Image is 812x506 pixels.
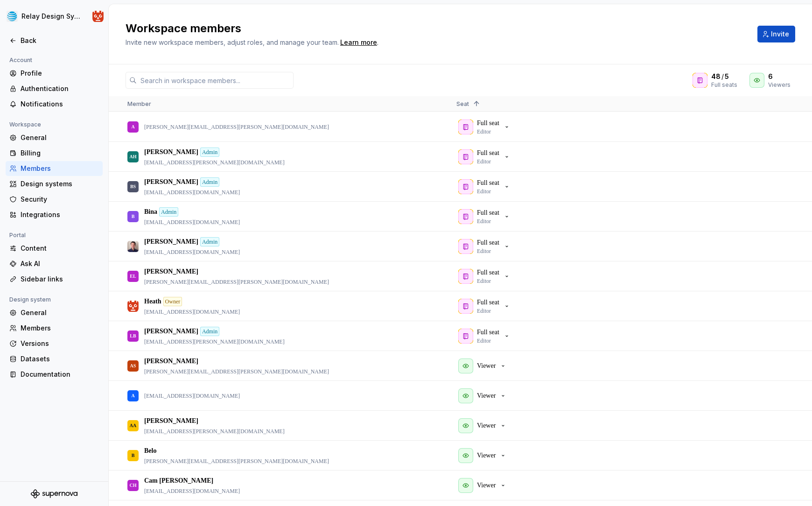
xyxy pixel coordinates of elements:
[131,118,134,136] div: A
[477,307,491,315] p: Editor
[340,38,377,47] a: Learn more
[771,29,789,39] span: Invite
[456,416,511,435] button: Viewer
[144,476,213,485] p: Cam [PERSON_NAME]
[711,81,738,89] div: Full seats
[456,476,511,495] button: Viewer
[6,305,103,320] a: General
[477,451,496,460] p: Viewer
[130,148,137,166] div: AH
[163,297,182,306] div: Owner
[456,237,514,256] button: Full seatEditor
[456,177,514,196] button: Full seatEditor
[144,428,285,435] p: [EMAIL_ADDRESS][PERSON_NAME][DOMAIN_NAME]
[21,179,99,189] div: Design systems
[144,189,240,196] p: [EMAIL_ADDRESS][DOMAIN_NAME]
[477,421,496,430] p: Viewer
[6,321,103,336] a: Members
[477,247,491,255] p: Editor
[144,237,198,246] p: [PERSON_NAME]
[456,357,511,375] button: Viewer
[456,297,514,316] button: Full seatEditor
[144,368,329,375] p: [PERSON_NAME][EMAIL_ADDRESS][PERSON_NAME][DOMAIN_NAME]
[456,387,511,405] button: Viewer
[200,237,219,246] div: Admin
[21,244,99,253] div: Content
[456,100,469,107] span: Seat
[6,146,103,161] a: Billing
[144,159,285,166] p: [EMAIL_ADDRESS][PERSON_NAME][DOMAIN_NAME]
[6,176,103,191] a: Design systems
[144,248,240,256] p: [EMAIL_ADDRESS][DOMAIN_NAME]
[31,489,77,499] svg: Supernova Logo
[6,230,29,241] div: Portal
[144,357,198,366] p: [PERSON_NAME]
[144,487,240,495] p: [EMAIL_ADDRESS][DOMAIN_NAME]
[6,351,103,366] a: Datasets
[144,297,161,306] p: Heath
[144,207,157,217] p: Bina
[477,218,491,225] p: Editor
[144,267,198,276] p: [PERSON_NAME]
[6,192,103,207] a: Security
[7,11,18,22] img: 25159035-79e5-4ffd-8a60-56b794307018.png
[127,301,139,312] img: Heath
[144,177,198,187] p: [PERSON_NAME]
[757,26,795,42] button: Invite
[131,387,134,405] div: A
[711,72,738,81] div: /
[6,336,103,351] a: Versions
[137,72,294,89] input: Search in workspace members...
[477,391,496,401] p: Viewer
[21,274,99,284] div: Sidebar links
[130,327,136,345] div: LB
[132,446,135,464] div: B
[477,128,491,135] p: Editor
[477,188,491,195] p: Editor
[477,337,491,344] p: Editor
[21,210,99,219] div: Integrations
[130,267,136,285] div: EL
[21,195,99,204] div: Security
[6,161,103,176] a: Members
[6,294,55,305] div: Design system
[456,118,514,136] button: Full seatEditor
[200,148,219,157] div: Admin
[456,446,511,465] button: Viewer
[130,177,136,196] div: BS
[6,256,103,271] a: Ask AI
[21,12,81,21] div: Relay Design System
[477,238,499,247] p: Full seat
[144,416,198,426] p: [PERSON_NAME]
[144,148,198,157] p: [PERSON_NAME]
[21,99,99,109] div: Notifications
[21,339,99,348] div: Versions
[21,308,99,317] div: General
[144,446,156,456] p: Belo
[6,130,103,145] a: General
[144,218,240,226] p: [EMAIL_ADDRESS][DOMAIN_NAME]
[456,267,514,286] button: Full seatEditor
[456,327,514,345] button: Full seatEditor
[339,39,378,46] span: .
[144,392,240,400] p: [EMAIL_ADDRESS][DOMAIN_NAME]
[21,164,99,173] div: Members
[456,207,514,226] button: Full seatEditor
[127,100,151,107] span: Member
[725,72,729,81] span: 5
[130,357,136,375] div: AS
[768,81,791,89] div: Viewers
[130,476,137,494] div: CH
[477,328,499,337] p: Full seat
[132,207,135,225] div: B
[477,119,499,128] p: Full seat
[6,272,103,287] a: Sidebar links
[477,298,499,307] p: Full seat
[21,323,99,333] div: Members
[6,33,103,48] a: Back
[6,241,103,256] a: Content
[2,6,106,27] button: Relay Design SystemHeath
[6,207,103,222] a: Integrations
